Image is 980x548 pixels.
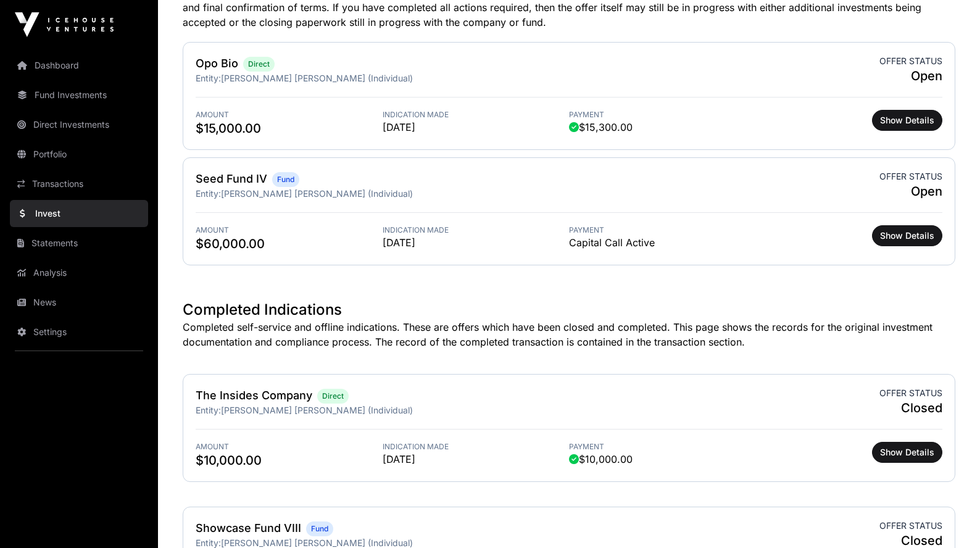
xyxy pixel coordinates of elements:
[569,442,756,452] span: Payment
[569,110,756,120] span: Payment
[183,300,955,320] h1: Completed Indications
[10,200,148,227] a: Invest
[196,520,301,537] h2: Showcase Fund VIII
[10,259,148,286] a: Analysis
[322,391,344,401] span: Direct
[10,52,148,79] a: Dashboard
[879,170,942,183] span: Offer status
[872,110,942,131] button: Show Details
[383,120,570,135] span: [DATE]
[196,225,383,235] span: Amount
[879,67,942,85] span: Open
[879,520,942,532] span: Offer status
[221,405,413,415] span: [PERSON_NAME] [PERSON_NAME] (Individual)
[311,524,328,534] span: Fund
[196,57,238,70] a: Opo Bio
[10,318,148,346] a: Settings
[248,59,270,69] span: Direct
[383,235,570,250] span: [DATE]
[880,230,934,242] span: Show Details
[196,172,267,185] a: Seed Fund IV
[196,405,221,415] span: Entity:
[196,110,383,120] span: Amount
[918,489,980,548] iframe: Chat Widget
[221,188,413,199] span: [PERSON_NAME] [PERSON_NAME] (Individual)
[383,225,570,235] span: Indication Made
[196,120,383,137] span: $15,000.00
[196,442,383,452] span: Amount
[879,387,942,399] span: Offer status
[183,320,955,349] p: Completed self-service and offline indications. These are offers which have been closed and compl...
[10,81,148,109] a: Fund Investments
[879,399,942,417] span: Closed
[196,235,383,252] span: $60,000.00
[196,188,221,199] span: Entity:
[15,12,114,37] img: Icehouse Ventures Logo
[569,452,633,467] span: $10,000.00
[383,452,570,467] span: [DATE]
[196,452,383,469] span: $10,000.00
[10,230,148,257] a: Statements
[196,73,221,83] span: Entity:
[10,111,148,138] a: Direct Investments
[569,235,655,250] span: Capital Call Active
[196,387,312,404] h2: The Insides Company
[277,175,294,185] span: Fund
[383,442,570,452] span: Indication Made
[879,55,942,67] span: Offer status
[221,538,413,548] span: [PERSON_NAME] [PERSON_NAME] (Individual)
[221,73,413,83] span: [PERSON_NAME] [PERSON_NAME] (Individual)
[880,446,934,459] span: Show Details
[880,114,934,127] span: Show Details
[383,110,570,120] span: Indication Made
[569,120,633,135] span: $15,300.00
[872,442,942,463] button: Show Details
[10,289,148,316] a: News
[569,225,756,235] span: Payment
[879,183,942,200] span: Open
[196,538,221,548] span: Entity:
[872,225,942,246] button: Show Details
[10,141,148,168] a: Portfolio
[10,170,148,197] a: Transactions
